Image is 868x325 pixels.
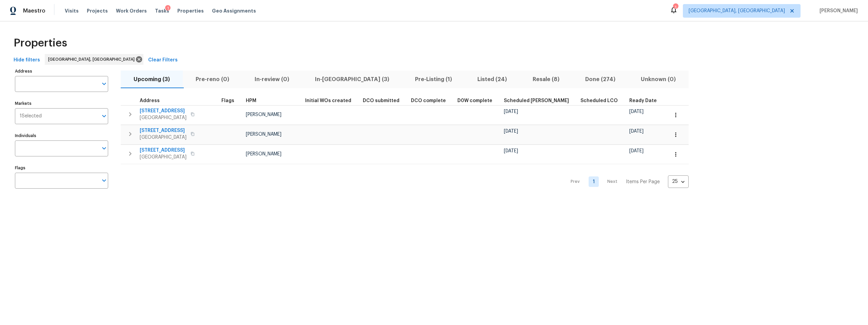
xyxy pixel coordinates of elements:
span: Properties [14,40,67,46]
span: Clear Filters [148,56,178,64]
span: [GEOGRAPHIC_DATA] [140,134,186,141]
span: [GEOGRAPHIC_DATA], [GEOGRAPHIC_DATA] [48,56,137,63]
span: Pre-Listing (1) [406,75,461,84]
span: [PERSON_NAME] [246,132,281,137]
span: Scheduled [PERSON_NAME] [504,98,569,103]
span: Listed (24) [469,75,516,84]
div: 25 [668,173,689,190]
label: Address [15,69,108,73]
span: Properties [177,7,204,14]
span: [DATE] [504,109,518,114]
span: [GEOGRAPHIC_DATA], [GEOGRAPHIC_DATA] [689,7,785,14]
span: [PERSON_NAME] [246,112,281,117]
span: [DATE] [629,149,644,153]
span: DCO complete [411,98,446,103]
div: 1 [165,5,171,12]
label: Markets [15,101,108,106]
span: [DATE] [504,149,518,153]
p: Items Per Page [626,178,660,185]
button: Open [99,176,109,185]
span: Hide filters [14,56,40,64]
a: Goto page 1 [589,176,599,187]
span: Tasks [155,8,169,13]
button: Open [99,111,109,121]
button: Open [99,79,109,89]
span: Resale (8) [524,75,568,84]
span: [STREET_ADDRESS] [140,147,186,154]
span: In-review (0) [246,75,298,84]
span: 1 Selected [20,113,42,119]
span: HPM [246,98,256,103]
span: [DATE] [629,109,644,114]
span: Address [140,98,160,103]
label: Individuals [15,134,108,138]
span: [STREET_ADDRESS] [140,127,186,134]
div: 1 [673,4,678,11]
span: Projects [87,7,108,14]
span: [DATE] [629,129,644,134]
span: Initial WOs created [305,98,351,103]
button: Clear Filters [145,54,180,66]
div: [GEOGRAPHIC_DATA], [GEOGRAPHIC_DATA] [45,54,143,65]
span: [DATE] [504,129,518,134]
span: Visits [65,7,79,14]
span: Unknown (0) [632,75,685,84]
span: Pre-reno (0) [187,75,238,84]
span: [PERSON_NAME] [817,7,858,14]
span: Scheduled LCO [580,98,618,103]
span: Upcoming (3) [125,75,179,84]
span: [GEOGRAPHIC_DATA] [140,154,186,160]
button: Open [99,144,109,153]
span: [STREET_ADDRESS] [140,108,186,114]
span: In-[GEOGRAPHIC_DATA] (3) [306,75,398,84]
span: D0W complete [457,98,492,103]
span: Ready Date [629,98,657,103]
span: [GEOGRAPHIC_DATA] [140,114,186,121]
span: [PERSON_NAME] [246,152,281,156]
nav: Pagination Navigation [564,168,689,195]
span: Done (274) [576,75,624,84]
span: Flags [221,98,234,103]
label: Flags [15,166,108,170]
button: Hide filters [11,54,43,66]
span: Work Orders [116,7,147,14]
span: DCO submitted [363,98,399,103]
span: Maestro [23,7,45,14]
span: Geo Assignments [212,7,256,14]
